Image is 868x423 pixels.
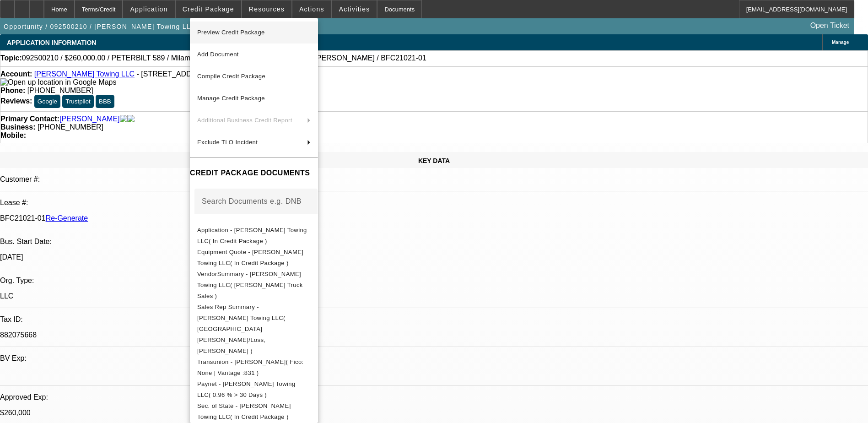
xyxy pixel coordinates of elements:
button: VendorSummary - Russell's Towing LLC( Milam's Truck Sales ) [190,269,318,302]
button: Transunion - Russell, Zachary( Fico: None | Vantage :831 ) [190,357,318,379]
mat-label: Search Documents e.g. DNB [202,197,302,205]
span: VendorSummary - [PERSON_NAME] Towing LLC( [PERSON_NAME] Truck Sales ) [197,271,303,299]
button: Sales Rep Summary - Russell's Towing LLC( Martell, Heath/Loss, Luke ) [190,302,318,357]
button: Sec. of State - Russell's Towing LLC( In Credit Package ) [190,401,318,423]
span: Preview Credit Package [197,29,265,36]
span: Transunion - [PERSON_NAME]( Fico: None | Vantage :831 ) [197,358,304,376]
span: Sales Rep Summary - [PERSON_NAME] Towing LLC( [GEOGRAPHIC_DATA][PERSON_NAME]/Loss, [PERSON_NAME] ) [197,304,286,354]
button: Paynet - Russell's Towing LLC( 0.96 % > 30 Days ) [190,379,318,401]
span: Exclude TLO Incident [197,139,258,146]
span: Sec. of State - [PERSON_NAME] Towing LLC( In Credit Package ) [197,402,291,420]
span: Application - [PERSON_NAME] Towing LLC( In Credit Package ) [197,227,307,244]
button: Equipment Quote - Russell's Towing LLC( In Credit Package ) [190,247,318,269]
span: Compile Credit Package [197,73,265,80]
span: Add Document [197,51,239,58]
button: Application - Russell's Towing LLC( In Credit Package ) [190,225,318,247]
span: Paynet - [PERSON_NAME] Towing LLC( 0.96 % > 30 Days ) [197,380,296,398]
span: Manage Credit Package [197,95,265,102]
span: Equipment Quote - [PERSON_NAME] Towing LLC( In Credit Package ) [197,249,303,266]
h4: CREDIT PACKAGE DOCUMENTS [190,168,318,179]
